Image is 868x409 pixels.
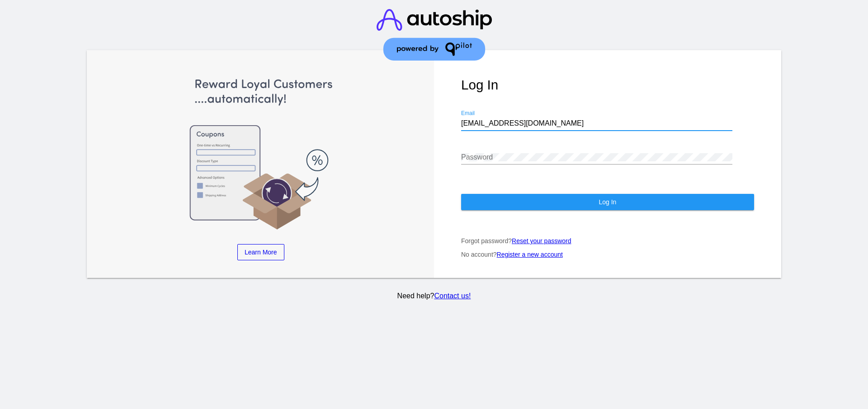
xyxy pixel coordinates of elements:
a: Learn More [237,244,284,260]
p: No account? [461,251,754,258]
input: Email [461,119,732,127]
p: Forgot password? [461,237,754,244]
h1: Log In [461,77,754,93]
a: Reset your password [512,237,571,244]
a: Register a new account [497,251,563,258]
img: Apply Coupons Automatically to Scheduled Orders with QPilot [114,77,407,230]
p: Need help? [85,292,783,300]
a: Contact us! [434,292,471,300]
button: Log In [461,194,754,210]
span: Log In [599,198,616,206]
span: Learn More [245,249,277,256]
